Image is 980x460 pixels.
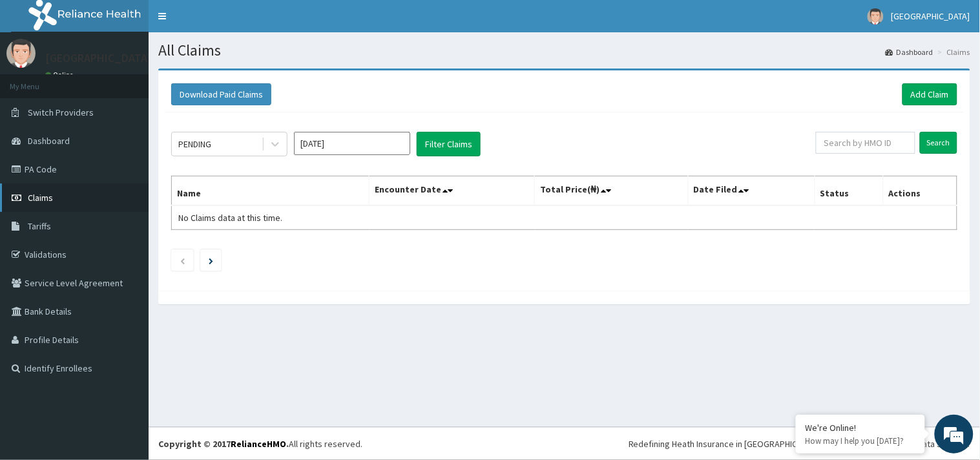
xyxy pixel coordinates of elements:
[45,52,152,64] p: [GEOGRAPHIC_DATA]
[883,176,957,206] th: Actions
[180,255,185,266] a: Previous page
[629,437,970,450] div: Redefining Heath Insurance in [GEOGRAPHIC_DATA] using Telemedicine and Data Science!
[935,47,970,57] li: Claims
[28,135,70,147] span: Dashboard
[370,176,535,206] th: Encounter Date
[417,132,481,156] button: Filter Claims
[806,435,915,446] p: How may I help you today?
[886,47,933,57] a: Dashboard
[688,176,815,206] th: Date Filed
[6,39,36,68] img: User Image
[28,107,94,118] span: Switch Providers
[891,10,970,22] span: [GEOGRAPHIC_DATA]
[178,212,282,224] span: No Claims data at this time.
[171,83,271,105] button: Download Paid Claims
[149,427,980,460] footer: All rights reserved.
[902,83,957,105] a: Add Claim
[231,438,286,450] a: RelianceHMO
[28,192,53,204] span: Claims
[158,42,970,59] h1: All Claims
[172,176,370,206] th: Name
[45,70,76,79] a: Online
[209,255,213,266] a: Next page
[535,176,688,206] th: Total Price(₦)
[815,176,883,206] th: Status
[294,132,410,155] input: Select Month and Year
[806,422,915,434] div: We're Online!
[158,438,289,450] strong: Copyright © 2017 .
[816,132,915,154] input: Search by HMO ID
[28,220,51,232] span: Tariffs
[178,138,211,151] div: PENDING
[868,8,884,25] img: User Image
[920,132,957,154] input: Search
